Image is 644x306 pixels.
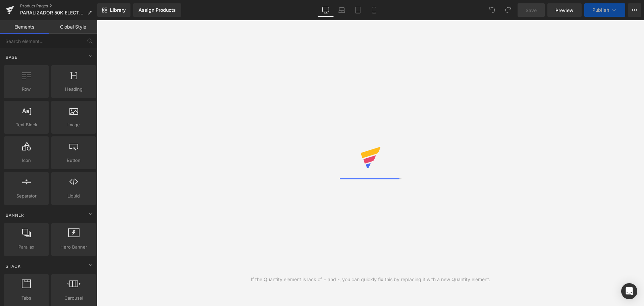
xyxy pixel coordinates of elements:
button: Redo [501,3,515,17]
span: Text Block [6,121,47,128]
span: Parallax [6,244,47,251]
span: Image [53,121,94,128]
a: Desktop [318,3,334,17]
div: Assign Products [139,7,176,13]
a: Preview [547,3,582,17]
a: Mobile [366,3,382,17]
span: Library [110,7,126,13]
span: Carousel [53,295,94,302]
span: PARALIZADOR 50K ELECTROSHOCK CON LINTERNA [20,10,85,15]
a: Tablet [350,3,366,17]
span: Button [53,157,94,164]
a: Laptop [334,3,350,17]
button: Publish [584,3,625,17]
a: New Library [97,3,130,17]
span: Hero Banner [53,244,94,251]
span: Save [526,7,537,14]
span: Base [5,54,18,60]
span: Publish [592,7,609,13]
div: If the Quantity element is lack of + and -, you can quickly fix this by replacing it with a new Q... [251,276,490,283]
span: Banner [5,212,25,218]
span: Preview [555,7,574,14]
div: Open Intercom Messenger [621,283,637,299]
button: Undo [485,3,499,17]
span: Liquid [53,192,94,200]
span: Heading [53,86,94,93]
span: Row [6,86,47,93]
span: Separator [6,192,47,200]
a: Product Pages [20,3,97,9]
a: Global Style [49,20,97,34]
span: Icon [6,157,47,164]
button: More [628,3,641,17]
span: Tabs [6,295,47,302]
span: Stack [5,263,21,269]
